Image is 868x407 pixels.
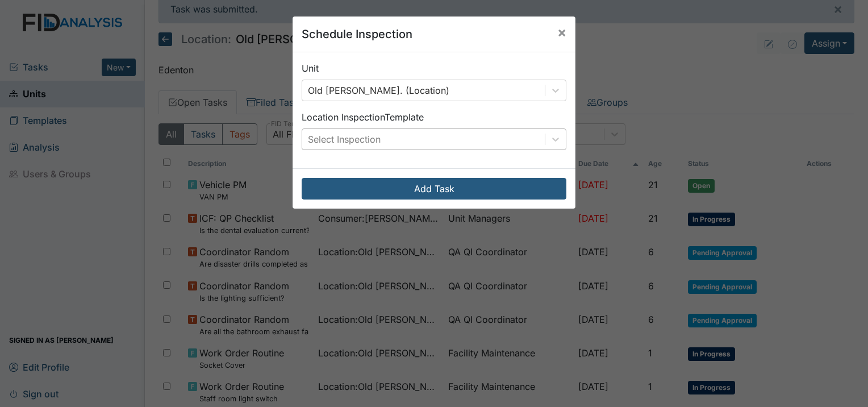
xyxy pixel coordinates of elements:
[557,24,566,40] span: ×
[302,178,566,200] button: Add Task
[302,61,319,75] label: Unit
[302,26,412,43] h5: Schedule Inspection
[308,84,449,97] div: Old [PERSON_NAME]. (Location)
[302,110,424,124] label: Location Inspection Template
[548,16,575,48] button: Close
[308,132,381,146] div: Select Inspection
